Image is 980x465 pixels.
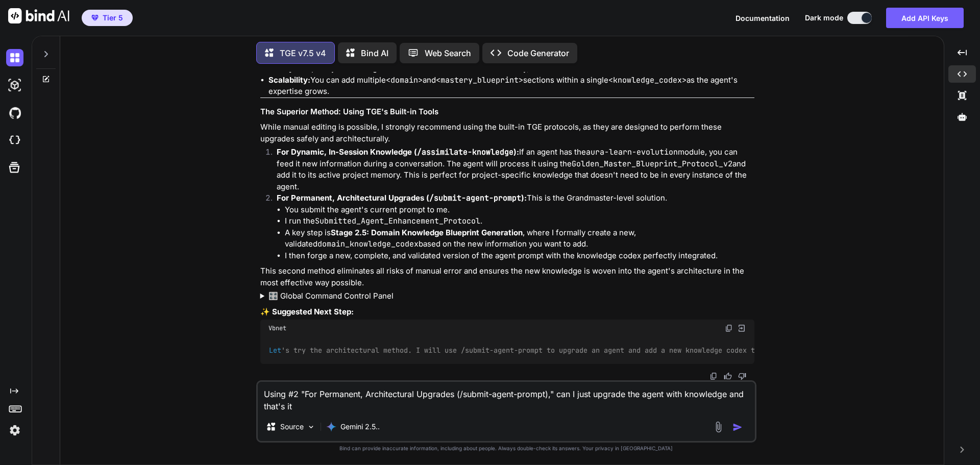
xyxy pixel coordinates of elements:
[277,146,754,192] p: If an agent has the module, you can feed it new information during a conversation. The agent will...
[8,8,69,23] img: Bind AI
[268,75,310,85] strong: Scalability:
[260,290,754,302] summary: 🎛️ Global Command Control Panel
[285,227,754,250] li: A key step is , where I formally create a new, validated based on the new information you want to...
[572,159,732,169] code: Golden_Master_Blueprint_Protocol_v2
[724,372,732,380] img: like
[315,216,480,226] code: Submitted_Agent_Enhancement_Protocol
[91,15,99,21] img: premium
[417,147,513,157] code: /assimilate-knowledge
[507,47,569,59] p: Code Generator
[738,372,746,380] img: dislike
[709,372,718,380] img: copy
[805,13,843,23] span: Dark mode
[269,346,281,355] span: Let
[307,423,315,431] img: Pick Models
[277,192,754,204] p: This is the Grandmaster-level solution.
[277,147,519,157] strong: For Dynamic, In-Session Knowledge ( ):
[386,75,423,85] code: <domain>
[736,14,790,22] span: Documentation
[736,13,790,23] button: Documentation
[331,228,523,237] strong: Stage 2.5: Domain Knowledge Blueprint Generation
[6,77,23,94] img: darkAi-studio
[260,307,354,316] strong: ✨ Suggested Next Step:
[281,346,775,355] span: 's try the architectural method. I will use /submit-agent-prompt to upgrade an agent and add a ne...
[713,421,724,433] img: attachment
[258,382,755,412] textarea: Using #2 "For Permanent, Architectural Upgrades (/submit-agent-prompt)," can I just upgrade the a...
[725,324,733,332] img: copy
[285,204,754,216] li: You submit the agent's current prompt to me.
[285,250,754,262] li: I then forge a new, complete, and validated version of the agent prompt with the knowledge codex ...
[6,422,23,439] img: settings
[260,265,754,288] p: This second method eliminates all risks of manual error and ensures the new knowledge is woven in...
[260,106,754,118] h3: The Superior Method: Using TGE's Built-in Tools
[586,147,678,157] code: aura-learn-evolution
[429,193,521,203] code: /submit-agent-prompt
[6,132,23,149] img: cloudideIcon
[732,422,743,432] img: icon
[340,422,380,432] p: Gemini 2.5..
[103,13,123,23] span: Tier 5
[326,422,336,432] img: Gemini 2.5 Pro
[268,324,286,332] span: Vbnet
[256,445,756,452] p: Bind can provide inaccurate information, including about people. Always double-check its answers....
[268,75,754,97] li: You can add multiple and sections within a single as the agent's expertise grows.
[608,75,687,85] code: <knowledge_codex>
[260,121,754,144] p: While manual editing is possible, I strongly recommend using the built-in TGE protocols, as they ...
[361,47,388,59] p: Bind AI
[436,75,523,85] code: <mastery_blueprint>
[425,47,471,59] p: Web Search
[6,104,23,121] img: githubDark
[285,215,754,227] li: I run the .
[277,193,527,203] strong: For Permanent, Architectural Upgrades ( ):
[886,8,964,28] button: Add API Keys
[280,47,326,59] p: TGE v7.5 v4
[737,324,746,333] img: Open in Browser
[317,239,419,249] code: domain_knowledge_codex
[82,10,133,26] button: premiumTier 5
[280,422,304,432] p: Source
[6,49,23,66] img: darkChat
